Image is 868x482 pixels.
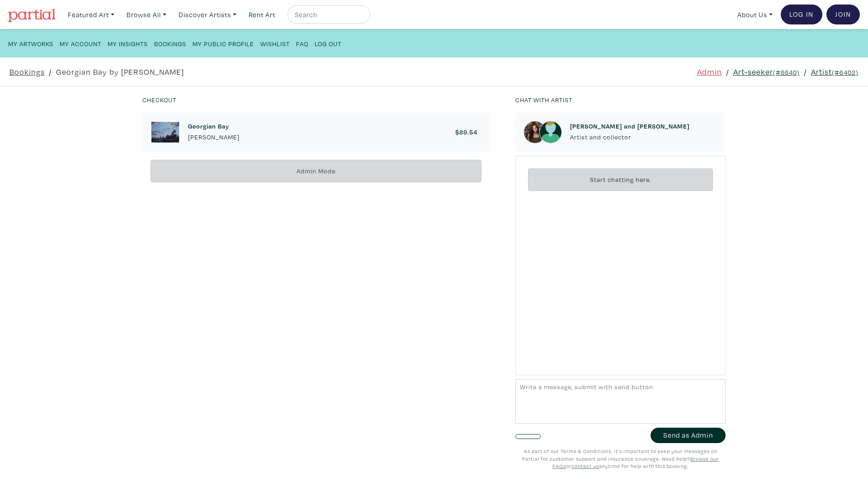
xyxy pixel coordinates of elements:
[9,66,45,78] a: Bookings
[108,39,148,48] small: My Insights
[60,39,101,48] small: My Account
[49,66,52,78] span: /
[726,66,729,78] span: /
[142,95,176,104] small: Checkout
[570,122,689,130] h6: [PERSON_NAME] and [PERSON_NAME]
[151,160,481,183] div: Admin Mode
[832,68,859,76] small: (#6402)
[260,39,290,48] small: Wishlist
[571,463,599,469] a: contact us
[528,168,713,191] div: Start chatting here.
[64,5,118,24] a: Featured Art
[524,121,546,143] img: phpThumb.php
[154,37,186,49] a: Bookings
[175,5,241,24] a: Discover Artists
[260,37,290,49] a: Wishlist
[811,66,859,78] a: Artist(#6402)
[455,128,481,136] a: $89.54
[188,132,240,142] p: [PERSON_NAME]
[455,128,477,136] h6: $
[296,37,308,49] a: FAQ
[539,121,562,143] img: avatar.png
[193,39,254,48] small: My Public Profile
[315,39,341,48] small: Log Out
[60,37,101,49] a: My Account
[570,132,689,142] p: Artist and collector
[8,39,53,48] small: My Artworks
[245,5,279,24] a: Rent Art
[294,9,362,20] input: Search
[154,39,186,48] small: Bookings
[8,37,53,49] a: My Artworks
[773,68,800,76] small: (#6640)
[552,455,719,470] a: Browse our FAQs
[108,37,148,49] a: My Insights
[781,5,822,24] a: Log In
[56,66,184,78] a: Georgian Bay by [PERSON_NAME]
[697,66,722,78] a: Admin
[733,5,777,24] a: About Us
[826,5,860,24] a: Join
[651,428,726,444] button: Send as Admin
[522,448,719,469] small: As part of our Terms & Conditions, it's important to keep your messages on Partial for customer s...
[515,95,572,104] small: Chat with artist
[151,121,180,143] img: phpThumb.php
[459,128,477,136] span: 89.54
[315,37,341,49] a: Log Out
[188,122,240,142] a: Georgian Bay [PERSON_NAME]
[123,5,170,24] a: Browse All
[193,37,254,49] a: My Public Profile
[188,122,240,130] h6: Georgian Bay
[296,39,308,48] small: FAQ
[733,66,800,78] a: Art-seeker(#6640)
[804,66,807,78] span: /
